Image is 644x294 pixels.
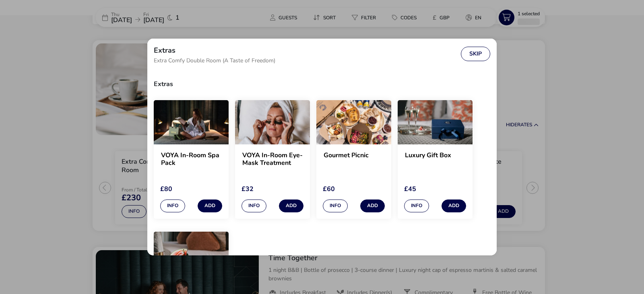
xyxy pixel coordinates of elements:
button: Add [360,199,385,212]
h2: Gourmet Picnic [324,152,384,167]
div: extras selection modal [147,39,497,256]
button: Add [442,199,466,212]
button: Info [323,199,348,212]
h2: Extras [154,47,175,54]
button: Info [404,199,429,212]
button: Info [160,199,185,212]
span: £80 [160,185,172,193]
button: Add [198,199,222,212]
span: Extra Comfy Double Room (A Taste of Freedom) [154,58,275,64]
span: £32 [242,185,254,193]
h3: Extras [154,74,490,94]
span: £45 [404,185,416,193]
span: £60 [323,185,335,193]
h2: VOYA In-Room Eye-Mask Treatment [242,152,303,167]
h2: VOYA In-Room Spa Pack [161,152,221,167]
button: Add [279,199,303,212]
button: Skip [461,47,490,61]
h2: Luxury Gift Box [405,152,465,167]
button: Info [242,199,266,212]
